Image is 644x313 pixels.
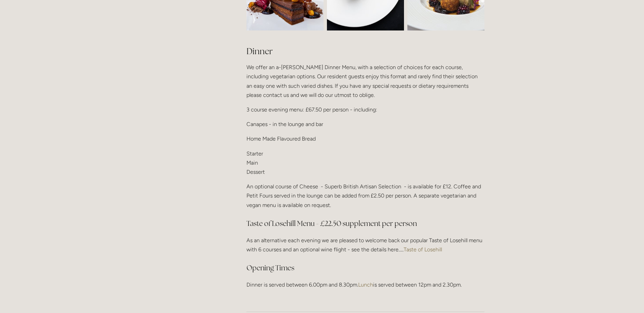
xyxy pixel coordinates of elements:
[404,246,442,253] a: Taste of Losehill
[246,105,484,114] p: 3 course evening menu: £67.50 per person - including:
[246,217,484,230] h3: Taste of Losehill Menu - £22.50 supplement per person
[246,149,484,177] p: Starter Main Dessert
[246,182,484,210] p: An optional course of Cheese - Superb British Artisan Selection - is available for £12. Coffee an...
[246,280,484,289] p: Dinner is served between 6.00pm and 8.30pm. is served between 12pm and 2.30pm.
[358,281,373,288] a: Lunch
[246,134,484,143] p: Home Made Flavoured Bread
[246,236,484,254] p: As an alternative each evening we are pleased to welcome back our popular Taste of Losehill menu ...
[246,261,484,275] h3: Opening Times
[246,45,484,57] h2: Dinner
[246,120,484,129] p: Canapes - in the lounge and bar
[246,63,484,100] p: We offer an a-[PERSON_NAME] Dinner Menu, with a selection of choices for each course, including v...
